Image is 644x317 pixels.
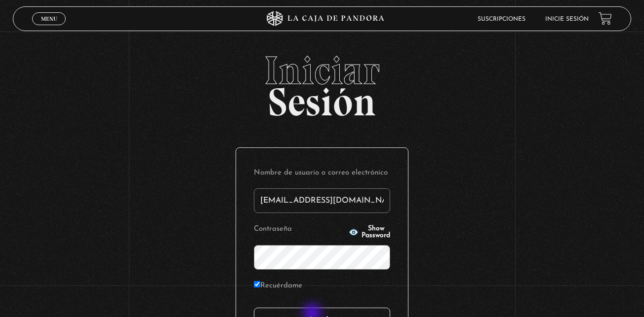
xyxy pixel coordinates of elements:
[254,279,302,294] label: Recuérdame
[38,24,61,31] span: Cerrar
[41,16,57,22] span: Menu
[13,51,631,90] span: Iniciar
[545,16,589,22] a: Inicie sesión
[349,225,390,239] button: Show Password
[599,12,612,25] a: View your shopping cart
[13,51,631,114] h2: Sesión
[254,222,346,237] label: Contraseña
[254,281,260,287] input: Recuérdame
[254,166,390,181] label: Nombre de usuario o correo electrónico
[362,225,390,239] span: Show Password
[478,16,525,22] a: Suscripciones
